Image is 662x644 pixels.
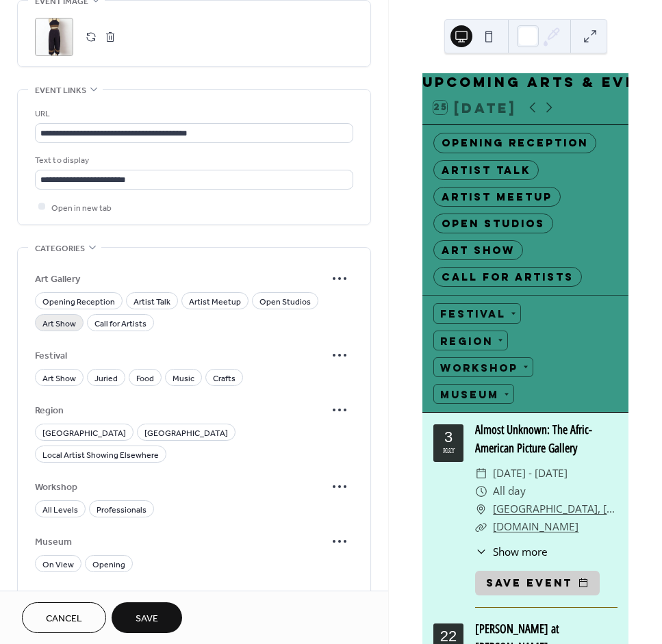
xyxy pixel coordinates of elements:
span: Art Gallery [35,272,326,287]
div: Artist Talk [433,160,539,180]
span: Museum [35,535,326,550]
span: Categories [35,242,85,256]
span: Professionals [97,502,147,517]
div: Art Show [433,240,523,260]
div: ​ [475,500,487,518]
span: Cancel [46,612,82,626]
div: ​ [475,544,487,560]
span: Call for Artists [94,316,147,331]
span: Festival [35,349,326,363]
div: Opening Reception [433,133,596,153]
span: Artist Meetup [189,294,241,309]
div: Call for Artists [433,267,582,287]
span: On View [42,557,74,571]
span: Art Show [42,316,76,331]
span: Opening [92,557,125,571]
span: Workshop [35,480,326,495]
button: Save event [475,571,600,595]
span: Juried [94,371,118,385]
span: [DATE] - [DATE] [493,465,568,482]
span: Crafts [213,371,235,385]
span: Opening Reception [42,294,115,309]
span: Event links [35,83,86,98]
div: URL [35,107,351,121]
div: Open Studios [433,214,553,233]
div: 22 [440,629,457,644]
span: Food [136,371,154,385]
div: Text to display [35,153,351,168]
button: Save [112,602,182,633]
span: All day [493,482,526,500]
span: Save [136,612,158,626]
span: Art Show [42,371,76,385]
span: [GEOGRAPHIC_DATA] [144,426,228,440]
span: Open Studios [259,294,311,309]
span: Region [35,404,326,418]
div: ​ [475,482,487,500]
a: Almost Unknown: The Afric-American Picture Gallery [475,422,592,454]
span: All Levels [42,502,78,517]
div: ​ [475,465,487,482]
a: [GEOGRAPHIC_DATA], [STREET_ADDRESS][PERSON_NAME][US_STATE] [493,500,618,518]
span: Show more [493,544,548,560]
div: Artist Meetup [433,187,561,207]
div: Upcoming Arts & Events [422,73,628,91]
div: May [443,448,455,456]
button: Cancel [22,602,106,633]
a: [DOMAIN_NAME] [493,519,578,534]
span: Music [173,371,194,385]
div: 3 [444,430,453,445]
span: Artist Talk [133,294,170,309]
div: ​ [475,518,487,536]
span: Local Artist Showing Elsewhere [42,448,159,462]
span: [GEOGRAPHIC_DATA] [42,426,126,440]
div: ; [35,18,73,56]
button: ​Show more [475,544,548,560]
span: Open in new tab [51,201,112,215]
